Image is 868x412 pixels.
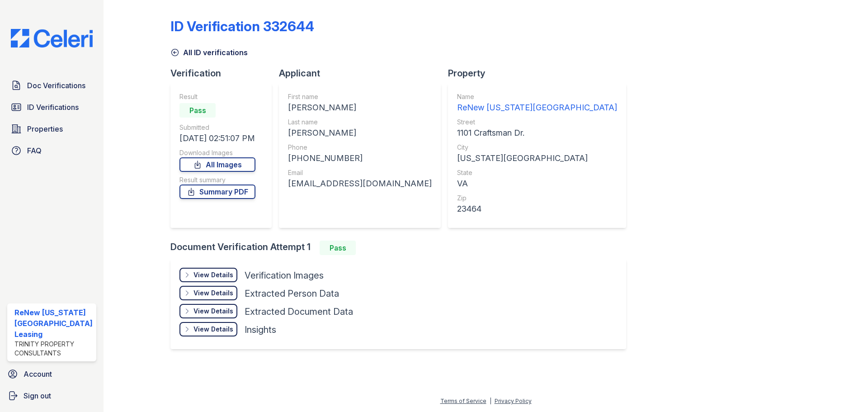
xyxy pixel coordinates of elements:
[7,120,96,138] a: Properties
[448,67,633,80] div: Property
[245,287,339,300] div: Extracted Person Data
[193,325,233,334] div: View Details
[7,76,96,95] a: Doc Verifications
[457,152,617,165] div: [US_STATE][GEOGRAPHIC_DATA]
[457,118,617,127] div: Street
[179,157,255,172] a: All Images
[288,118,432,127] div: Last name
[457,92,617,101] div: Name
[457,92,617,114] a: Name ReNew [US_STATE][GEOGRAPHIC_DATA]
[179,103,216,118] div: Pass
[457,203,617,215] div: 23464
[27,80,85,91] span: Doc Verifications
[457,101,617,114] div: ReNew [US_STATE][GEOGRAPHIC_DATA]
[24,369,52,379] span: Account
[14,340,93,358] div: Trinity Property Consultants
[170,47,248,58] a: All ID verifications
[457,194,617,203] div: Zip
[4,29,100,47] img: CE_Logo_Blue-a8612792a0a2168367f1c8372b55b34899dd931a85d93a1a3d3e32e68fde9ad4.png
[288,127,432,139] div: [PERSON_NAME]
[14,307,93,340] div: ReNew [US_STATE][GEOGRAPHIC_DATA] Leasing
[320,241,356,255] div: Pass
[193,289,233,298] div: View Details
[4,387,100,405] a: Sign out
[288,152,432,165] div: [PHONE_NUMBER]
[245,323,276,336] div: Insights
[179,148,255,157] div: Download Images
[495,398,532,404] a: Privacy Policy
[179,123,255,132] div: Submitted
[170,241,633,255] div: Document Verification Attempt 1
[490,398,491,404] div: |
[440,398,486,404] a: Terms of Service
[457,177,617,190] div: VA
[457,143,617,152] div: City
[4,365,100,383] a: Account
[170,67,279,80] div: Verification
[279,67,448,80] div: Applicant
[457,168,617,177] div: State
[7,142,96,160] a: FAQ
[179,185,255,199] a: Summary PDF
[27,102,79,113] span: ID Verifications
[24,390,51,401] span: Sign out
[457,127,617,139] div: 1101 Craftsman Dr.
[179,92,255,101] div: Result
[27,145,42,156] span: FAQ
[193,307,233,316] div: View Details
[245,305,353,318] div: Extracted Document Data
[288,143,432,152] div: Phone
[179,132,255,145] div: [DATE] 02:51:07 PM
[288,177,432,190] div: [EMAIL_ADDRESS][DOMAIN_NAME]
[288,101,432,114] div: [PERSON_NAME]
[170,18,314,34] div: ID Verification 332644
[245,269,324,282] div: Verification Images
[179,175,255,185] div: Result summary
[288,92,432,101] div: First name
[7,98,96,116] a: ID Verifications
[288,168,432,177] div: Email
[27,123,63,134] span: Properties
[193,270,233,279] div: View Details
